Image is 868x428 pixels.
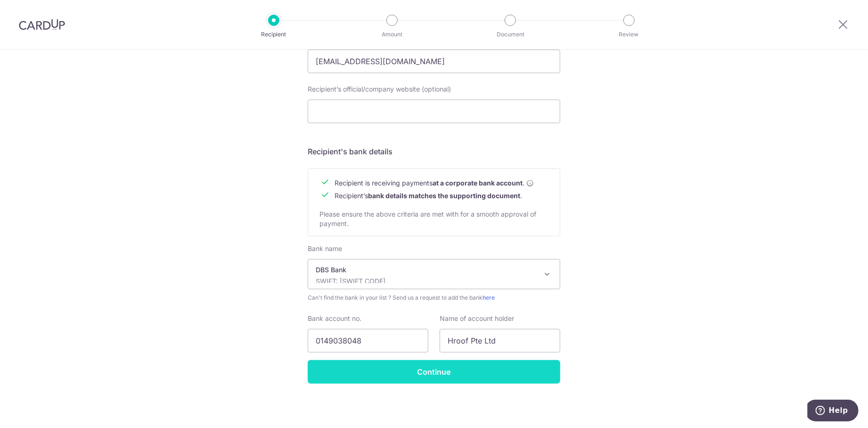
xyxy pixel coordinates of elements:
span: Can't find the bank in your list ? Send us a request to add the bank [308,293,560,302]
label: Recipient’s official/company website (optional) [308,84,451,94]
p: SWIFT: [SWIFT_CODE] [316,277,537,286]
label: Name of account holder [440,314,514,323]
h5: Recipient's bank details [308,146,560,157]
p: Document [475,30,545,39]
span: DBS Bank [308,259,560,289]
span: Please ensure the above criteria are met with for a smooth approval of payment. [319,210,536,227]
iframe: Opens a widget where you can find more information [808,400,859,423]
b: at a corporate bank account [433,178,523,188]
span: Recipient is receiving payments . [335,178,534,188]
p: DBS Bank [316,265,537,275]
p: Review [594,30,664,39]
p: Recipient [239,30,309,39]
b: bank details matches the supporting document [368,192,520,200]
span: Help [21,7,41,15]
label: Bank account no. [308,314,361,323]
a: here [483,294,495,301]
p: Amount [357,30,427,39]
span: DBS Bank [308,260,560,289]
label: Bank name [308,244,342,253]
input: Enter email address [308,50,560,73]
span: Recipient’s . [335,192,522,200]
img: CardUp [19,19,65,30]
input: Continue [308,360,560,384]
